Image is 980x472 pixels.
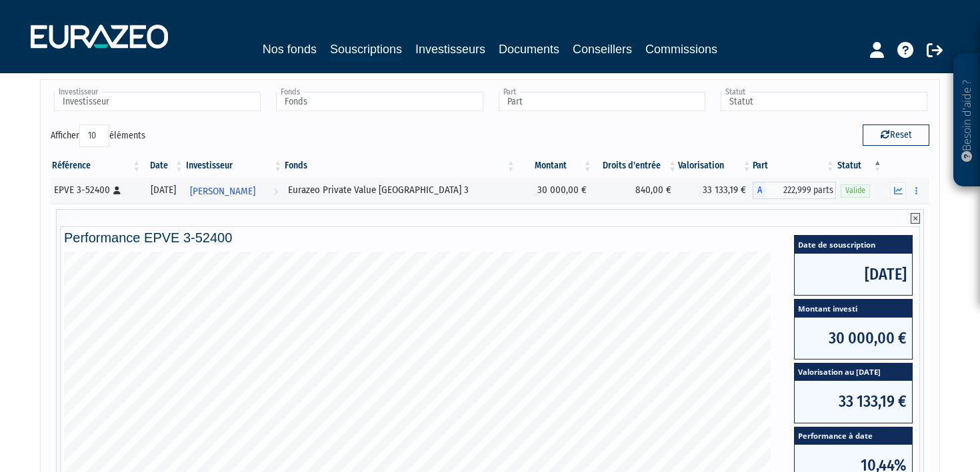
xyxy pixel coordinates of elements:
[753,182,836,199] div: A - Eurazeo Private Value Europe 3
[147,183,180,197] div: [DATE]
[836,154,883,177] th: Statut : activer pour trier la colonne par ordre d&eacute;croissant
[185,177,283,204] a: [PERSON_NAME]
[795,427,912,445] span: Performance à date
[185,154,283,177] th: Investisseur: activer pour trier la colonne par ordre croissant
[31,25,168,49] img: 1732889491-logotype_eurazeo_blanc_rvb.png
[645,40,717,59] a: Commissions
[273,179,278,204] i: Voir l'investisseur
[54,183,137,197] div: EPVE 3-52400
[841,184,870,197] span: Valide
[863,124,929,146] button: Reset
[79,124,109,147] select: Afficheréléments
[795,236,912,254] span: Date de souscription
[288,183,511,197] div: Eurazeo Private Value [GEOGRAPHIC_DATA] 3
[142,154,185,177] th: Date: activer pour trier la colonne par ordre croissant
[753,182,766,199] span: A
[573,40,632,59] a: Conseillers
[263,40,317,59] a: Nos fonds
[795,300,912,318] span: Montant investi
[51,154,142,177] th: Référence : activer pour trier la colonne par ordre croissant
[330,40,402,61] a: Souscriptions
[64,230,916,245] h4: Performance EPVE 3-52400
[283,154,516,177] th: Fonds: activer pour trier la colonne par ordre croissant
[753,154,836,177] th: Part: activer pour trier la colonne par ordre croissant
[795,254,912,295] span: [DATE]
[415,40,485,59] a: Investisseurs
[795,318,912,359] span: 30 000,00 €
[678,177,753,204] td: 33 133,19 €
[678,154,753,177] th: Valorisation: activer pour trier la colonne par ordre croissant
[795,363,912,381] span: Valorisation au [DATE]
[113,186,121,194] i: [Français] Personne physique
[51,124,145,147] label: Afficher éléments
[593,177,678,204] td: 840,00 €
[795,381,912,422] span: 33 133,19 €
[593,154,678,177] th: Droits d'entrée: activer pour trier la colonne par ordre croissant
[517,177,593,204] td: 30 000,00 €
[766,182,836,199] span: 222,999 parts
[190,179,255,204] span: [PERSON_NAME]
[959,61,975,180] p: Besoin d'aide ?
[517,154,593,177] th: Montant: activer pour trier la colonne par ordre croissant
[499,40,559,59] a: Documents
